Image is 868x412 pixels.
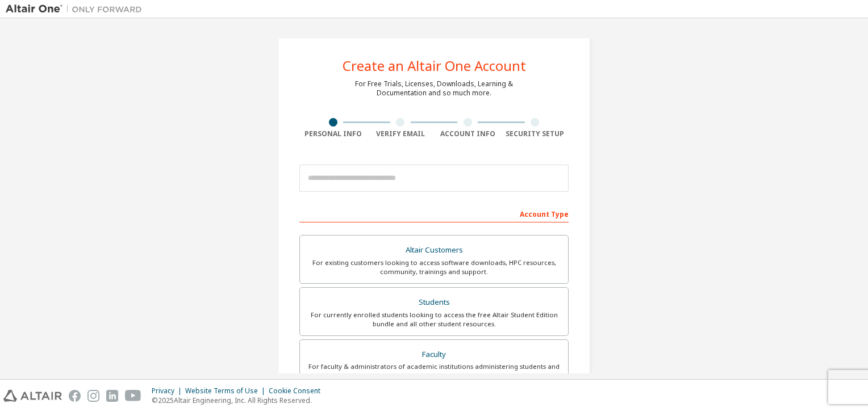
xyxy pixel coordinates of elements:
[152,396,327,405] p: © 2025 Altair Engineering, Inc. All Rights Reserved.
[307,310,561,329] div: For currently enrolled students looking to access the free Altair Student Edition bundle and all ...
[434,129,502,138] div: Account Info
[307,347,561,363] div: Faculty
[125,390,141,402] img: youtube.svg
[367,129,435,138] div: Verify Email
[502,129,569,138] div: Security Setup
[307,258,561,276] div: For existing customers looking to access software downloads, HPC resources, community, trainings ...
[6,3,148,15] img: Altair One
[299,129,367,138] div: Personal Info
[106,390,118,402] img: linkedin.svg
[69,390,81,402] img: facebook.svg
[307,295,561,310] div: Students
[3,390,62,402] img: altair_logo.svg
[307,362,561,380] div: For faculty & administrators of academic institutions administering students and accessing softwa...
[185,386,269,396] div: Website Terms of Use
[307,242,561,258] div: Altair Customers
[299,204,569,222] div: Account Type
[87,390,99,402] img: instagram.svg
[343,59,526,73] div: Create an Altair One Account
[269,386,327,396] div: Cookie Consent
[355,79,513,98] div: For Free Trials, Licenses, Downloads, Learning & Documentation and so much more.
[152,386,185,396] div: Privacy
